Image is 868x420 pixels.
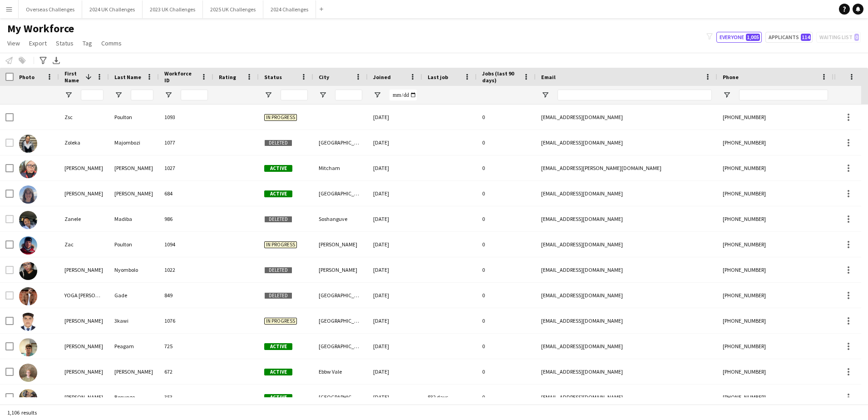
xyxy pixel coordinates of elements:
[19,389,37,407] img: William Bonynge
[746,34,760,41] span: 1,005
[373,91,381,99] button: Open Filter Menu
[7,39,20,47] span: View
[19,262,37,280] img: Yolanda Nyombolo
[264,74,282,80] span: Status
[717,359,833,384] div: [PHONE_NUMBER]
[109,283,159,308] div: Gade
[219,74,236,80] span: Rating
[557,90,712,100] input: Email Filter Input
[313,257,368,282] div: [PERSON_NAME]
[264,241,297,248] span: In progress
[64,91,73,99] button: Open Filter Menu
[159,206,213,231] div: 986
[313,181,368,206] div: [GEOGRAPHIC_DATA]
[264,343,292,350] span: Active
[717,334,833,359] div: [PHONE_NUMBER]
[109,130,159,155] div: Majombozi
[59,155,109,180] div: [PERSON_NAME]
[59,232,109,257] div: Zac
[109,232,159,257] div: Poulton
[19,160,37,178] img: Zoe Duhig
[536,181,717,206] div: [EMAIL_ADDRESS][DOMAIN_NAME]
[313,385,368,410] div: [GEOGRAPHIC_DATA]
[717,130,833,155] div: [PHONE_NUMBER]
[159,283,213,308] div: 849
[109,359,159,384] div: [PERSON_NAME]
[335,90,362,100] input: City Filter Input
[159,181,213,206] div: 684
[25,37,50,49] a: Export
[263,0,316,18] button: 2024 Challenges
[536,155,717,180] div: [EMAIL_ADDRESS][PERSON_NAME][DOMAIN_NAME]
[477,155,536,180] div: 0
[52,37,77,49] a: Status
[59,283,109,308] div: YOGA [PERSON_NAME]
[482,70,519,84] span: Jobs (last 90 days)
[723,74,739,80] span: Phone
[422,385,477,410] div: 832 days
[83,39,92,47] span: Tag
[765,32,813,43] button: Applicants114
[29,39,47,47] span: Export
[5,215,14,223] input: Row Selection is disabled for this row (unchecked)
[59,206,109,231] div: Zanele
[717,385,833,410] div: [PHONE_NUMBER]
[390,90,417,100] input: Joined Filter Input
[59,105,109,130] div: Zsc
[264,216,292,223] span: Deleted
[59,130,109,155] div: Zoleka
[159,155,213,180] div: 1027
[313,155,368,180] div: Mitcham
[264,369,292,375] span: Active
[319,74,329,80] span: City
[5,291,14,300] input: Row Selection is disabled for this row (unchecked)
[114,91,123,99] button: Open Filter Menu
[264,190,292,197] span: Active
[313,308,368,333] div: [GEOGRAPHIC_DATA]
[477,385,536,410] div: 0
[477,181,536,206] div: 0
[536,257,717,282] div: [EMAIL_ADDRESS][DOMAIN_NAME]
[51,55,62,66] app-action-btn: Export XLSX
[281,90,308,100] input: Status Filter Input
[7,22,74,35] span: My Workforce
[264,292,292,299] span: Deleted
[19,236,37,255] img: Zac Poulton
[536,206,717,231] div: [EMAIL_ADDRESS][DOMAIN_NAME]
[739,90,828,100] input: Phone Filter Input
[477,130,536,155] div: 0
[159,105,213,130] div: 1093
[19,185,37,204] img: Zoe Kay
[717,308,833,333] div: [PHONE_NUMBER]
[717,155,833,180] div: [PHONE_NUMBER]
[536,232,717,257] div: [EMAIL_ADDRESS][DOMAIN_NAME]
[109,181,159,206] div: [PERSON_NAME]
[264,165,292,172] span: Active
[264,140,292,146] span: Deleted
[717,283,833,308] div: [PHONE_NUMBER]
[159,308,213,333] div: 1076
[368,232,422,257] div: [DATE]
[264,267,292,274] span: Deleted
[536,359,717,384] div: [EMAIL_ADDRESS][DOMAIN_NAME]
[477,206,536,231] div: 0
[109,308,159,333] div: 3kawi
[368,257,422,282] div: [DATE]
[159,130,213,155] div: 1077
[159,359,213,384] div: 672
[717,206,833,231] div: [PHONE_NUMBER]
[164,91,173,99] button: Open Filter Menu
[109,257,159,282] div: Nyombolo
[477,105,536,130] div: 0
[64,70,82,84] span: First Name
[477,359,536,384] div: 0
[19,313,37,331] img: Yazan 3kawi
[717,105,833,130] div: [PHONE_NUMBER]
[264,394,292,401] span: Active
[59,359,109,384] div: [PERSON_NAME]
[114,74,141,80] span: Last Name
[536,334,717,359] div: [EMAIL_ADDRESS][DOMAIN_NAME]
[38,55,49,66] app-action-btn: Advanced filters
[59,334,109,359] div: [PERSON_NAME]
[181,90,208,100] input: Workforce ID Filter Input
